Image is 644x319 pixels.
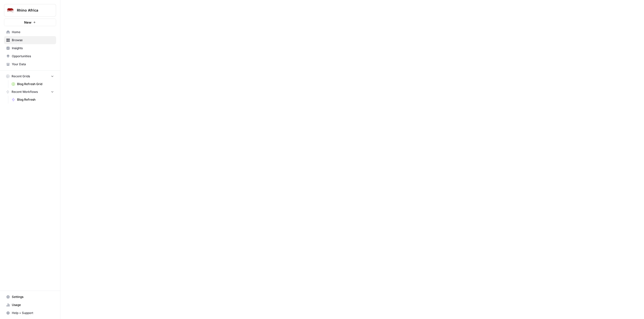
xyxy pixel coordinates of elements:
a: Settings [4,293,56,301]
span: Usage [12,303,54,307]
button: Workspace: Rhino Africa [4,4,56,17]
span: Blog Refresh [17,97,54,102]
button: Help + Support [4,309,56,317]
span: New [24,20,31,25]
a: Opportunities [4,52,56,60]
span: Blog Refresh Grid [17,82,54,86]
span: Help + Support [12,311,54,315]
span: Recent Grids [12,74,30,79]
span: Recent Workflows [12,90,38,94]
a: Usage [4,301,56,309]
span: Your Data [12,62,54,67]
button: Recent Workflows [4,88,56,96]
span: Insights [12,46,54,50]
img: Rhino Africa Logo [6,6,15,15]
span: Opportunities [12,54,54,58]
span: Browse [12,38,54,42]
a: Blog Refresh [9,96,56,104]
a: Home [4,28,56,36]
span: Settings [12,295,54,299]
a: Browse [4,36,56,44]
span: Rhino Africa [17,8,47,13]
a: Blog Refresh Grid [9,80,56,88]
a: Insights [4,44,56,52]
button: New [4,19,56,26]
a: Your Data [4,60,56,68]
button: Recent Grids [4,73,56,80]
span: Home [12,30,54,34]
